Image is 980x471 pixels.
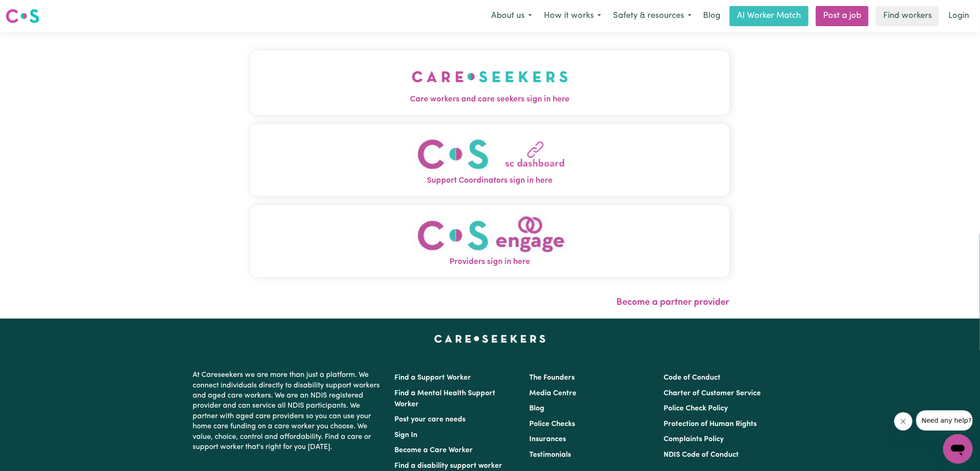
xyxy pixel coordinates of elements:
a: NDIS Code of Conduct [664,451,739,459]
a: Become a partner provider [617,298,730,307]
p: At Careseekers we are more than just a platform. We connect individuals directly to disability su... [193,366,384,456]
button: About us [485,6,538,26]
a: AI Worker Match [730,6,808,26]
a: Charter of Customer Service [664,390,761,397]
a: Become a Care Worker [395,447,473,454]
a: Insurances [529,436,566,443]
a: The Founders [529,374,575,381]
span: Care workers and care seekers sign in here [250,94,730,106]
a: Careseekers home page [434,335,546,342]
a: Sign In [395,432,418,439]
a: Post a job [816,6,869,26]
iframe: Close message [894,412,913,431]
a: Find a Support Worker [395,374,471,381]
a: Code of Conduct [664,374,720,381]
a: Protection of Human Rights [664,421,757,428]
a: Blog [529,405,544,412]
a: Testimonials [529,451,571,459]
a: Post your care needs [395,416,466,423]
a: Media Centre [529,390,576,397]
iframe: Button to launch messaging window [943,434,973,464]
button: Care workers and care seekers sign in here [250,50,730,115]
a: Find workers [876,6,939,26]
img: Careseekers logo [6,8,39,24]
a: Police Checks [529,421,575,428]
button: How it works [538,6,607,26]
a: Blog [698,6,726,26]
a: Find a Mental Health Support Worker [395,390,496,408]
span: Support Coordinators sign in here [250,175,730,187]
button: Support Coordinators sign in here [250,124,730,196]
a: Find a disability support worker [395,462,503,470]
iframe: Message from company [916,410,973,431]
a: Login [943,6,974,26]
a: Complaints Policy [664,436,724,443]
button: Providers sign in here [250,205,730,277]
span: Providers sign in here [250,256,730,268]
a: Careseekers logo [6,6,39,27]
button: Safety & resources [607,6,698,26]
a: Police Check Policy [664,405,728,412]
